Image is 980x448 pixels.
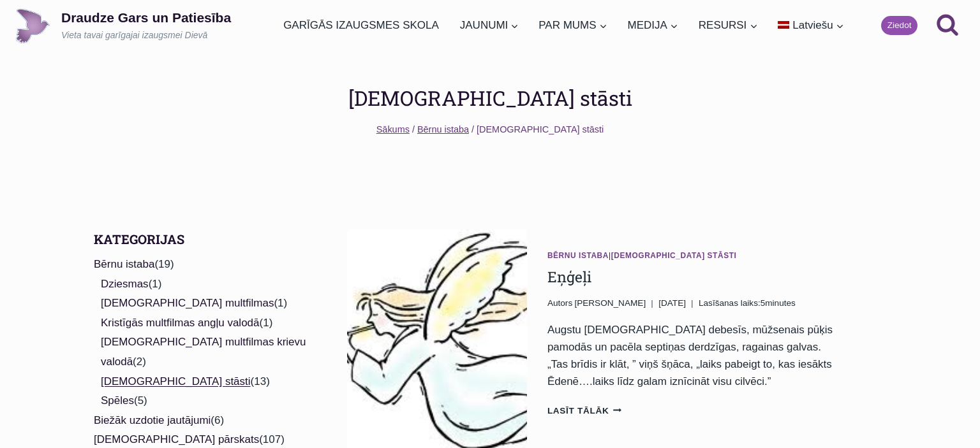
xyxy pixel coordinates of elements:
[417,124,469,134] a: Bērnu istaba
[699,17,758,34] span: RESURSI
[574,298,646,308] span: [PERSON_NAME]
[94,414,211,426] a: Biežāk uzdotie jautājumi
[94,229,309,249] h2: Kategorijas
[61,10,231,25] p: Draudze Gars un Patiesība
[547,406,622,415] a: Lasīt tālāk
[412,124,415,134] span: /
[477,124,604,134] span: [DEMOGRAPHIC_DATA] stāsti
[628,17,678,34] span: MEDIJA
[101,372,309,392] li: (13)
[459,17,519,34] span: JAUNUMI
[547,296,572,310] span: Autors
[15,8,50,43] img: Draudze Gars un Patiesība
[376,124,410,134] a: Sākums
[547,267,591,286] a: Eņģeļi
[376,122,604,137] nav: Breadcrumbs
[101,336,306,368] a: [DEMOGRAPHIC_DATA] multfilmas krievu valodā
[881,16,917,35] a: Ziedot
[94,258,154,270] a: Bērnu istaba
[547,251,609,260] a: Bērnu istaba
[15,8,231,43] a: Draudze Gars un PatiesībaVieta tavai garīgajai izaugsmei Dievā
[930,8,965,43] button: View Search Form
[94,411,309,431] li: (6)
[611,251,737,260] a: [DEMOGRAPHIC_DATA] stāsti
[539,17,607,34] span: PAR MUMS
[348,83,632,113] h1: [DEMOGRAPHIC_DATA] stāsti
[101,317,260,329] a: Kristīgās multfilmas angļu valodā
[101,394,134,407] a: Spēles
[94,433,259,445] a: [DEMOGRAPHIC_DATA] pārskats
[765,298,796,308] span: minutes
[101,391,309,411] li: (5)
[101,314,309,333] li: (1)
[101,375,251,387] a: [DEMOGRAPHIC_DATA] stāsti
[61,29,231,42] p: Vieta tavai garīgajai izaugsmei Dievā
[101,275,309,294] li: (1)
[699,298,761,308] span: Lasīšanas laiks:
[101,333,309,372] li: (2)
[792,19,833,31] span: Latviešu
[94,255,309,411] li: (19)
[471,124,474,134] span: /
[101,294,309,314] li: (1)
[658,296,686,310] time: [DATE]
[547,251,737,260] span: |
[547,321,866,391] p: Augstu [DEMOGRAPHIC_DATA] debesīs, mūžsenais pūķis pamodās un pacēla septiņas derdzīgas, ragainas...
[101,297,274,309] a: [DEMOGRAPHIC_DATA] multfilmas
[699,296,796,310] span: 5
[101,278,149,290] a: Dziesmas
